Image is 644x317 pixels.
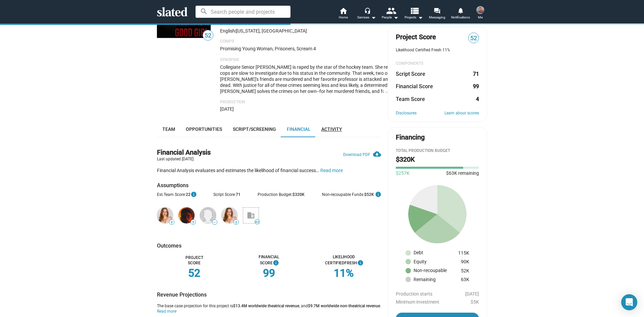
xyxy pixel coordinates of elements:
span: Script/Screening [233,126,276,132]
mat-icon: arrow_drop_down [416,13,424,21]
img: Jordan Hidalgo Producer [178,207,195,223]
span: Est. Team Score: [157,192,186,197]
span: Score [260,261,278,265]
img: Kelvin Reese [476,6,484,14]
div: COMPONENTS [396,61,479,66]
div: Open Intercom Messenger [621,294,637,310]
a: Opportunities [180,121,227,137]
mat-icon: home [339,7,347,15]
span: $257K [396,170,410,176]
span: [DATE] [465,291,479,297]
span: Debt [414,250,427,256]
span: Project Score [396,33,436,42]
div: Likelihood Certified [306,255,381,266]
a: Download PDF [343,148,381,158]
span: Notifications [451,13,470,21]
mat-icon: info [375,191,381,199]
mat-icon: people [386,6,396,15]
p: Production [220,100,413,105]
mat-icon: view_list [410,6,419,15]
dd: 99 [473,83,479,90]
span: Home [339,13,348,21]
div: Revenue Projections [157,291,381,298]
span: Financial Analysis evaluates and estimates the likelihood of financial success… [157,168,319,173]
dt: Financial Score [396,83,433,90]
span: Remaining [414,276,440,283]
span: Production starts [396,291,432,297]
div: Financial [232,255,307,266]
div: 99 [232,266,307,280]
div: Project Score [157,255,232,266]
a: Learn about scores [444,111,479,116]
button: Services [355,7,378,21]
a: Activity [316,121,347,137]
a: Notifications [449,7,472,21]
span: Team [162,126,175,132]
span: 3 [234,220,238,224]
span: $52K [364,192,374,197]
span: Activity [321,126,342,132]
span: | [235,28,236,34]
div: People [382,13,398,21]
button: Read more [320,167,343,174]
span: Projects [405,13,423,21]
a: Disclosures [396,111,417,116]
div: Financial Analysis [157,137,381,162]
span: 9 [169,220,174,224]
span: [DATE] [220,106,234,112]
div: Total Production budget [396,148,479,154]
span: Fresh [344,261,363,265]
h2: $320K [396,155,415,164]
span: 90K [461,259,469,264]
span: 52K [461,268,469,273]
div: Financing [396,133,425,142]
strong: Assumptions [157,182,189,189]
input: Search people and projects [196,6,290,18]
div: The base case projection for this project is , and . [157,304,381,314]
span: 52 [469,34,479,43]
span: $320K [292,192,305,197]
mat-icon: info [273,259,279,268]
span: Me [478,13,483,21]
span: [US_STATE], [GEOGRAPHIC_DATA] [236,28,307,34]
dt: Script Score [396,70,425,77]
mat-icon: cloud_download [373,150,381,158]
a: Messaging [425,7,449,21]
div: 11% [306,266,381,280]
img: Paige Sciarrino Actor Lead [157,207,173,223]
span: Script Score: [213,192,236,197]
span: 5 [191,220,196,224]
span: … [382,88,389,94]
p: Synopsis [220,57,413,63]
button: People [378,7,402,21]
img: Amanda Pinto Director [200,207,216,223]
span: $9.7M worldwide non-theatrical revenue [308,304,380,308]
img: Paige Sciarrino Writer [221,207,237,223]
span: Non-recoupable [414,267,451,274]
span: $63K remaining [446,170,479,176]
span: 52 [203,31,213,40]
div: Likelihood Certified Fresh 11% [396,48,479,53]
span: Non-recoupable Funds: [322,192,364,197]
span: Collegiate Senior [PERSON_NAME] is raped by the star of the hockey team. She reports it but cops ... [220,64,413,106]
mat-icon: business_black [247,211,255,219]
span: 71 [236,192,240,197]
span: Financial [287,126,311,132]
mat-icon: arrow_drop_down [392,13,400,21]
a: Team [157,121,180,137]
span: English [220,28,235,34]
mat-icon: info [357,259,364,268]
span: Minimum investment [396,299,439,305]
dd: 4 [473,96,479,103]
span: Last updated [DATE] [157,157,194,162]
span: 63K [461,277,469,282]
span: — [212,220,217,224]
p: Comps [220,39,413,44]
mat-icon: notifications [457,7,464,13]
p: Promising Young Woman, Prisoners, Scream 4 [220,46,413,52]
mat-icon: forum [434,7,440,14]
button: Kelvin ReeseMe [472,5,488,22]
mat-icon: info [191,191,197,199]
mat-icon: headset_mic [364,7,370,13]
a: Financial [281,121,316,137]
